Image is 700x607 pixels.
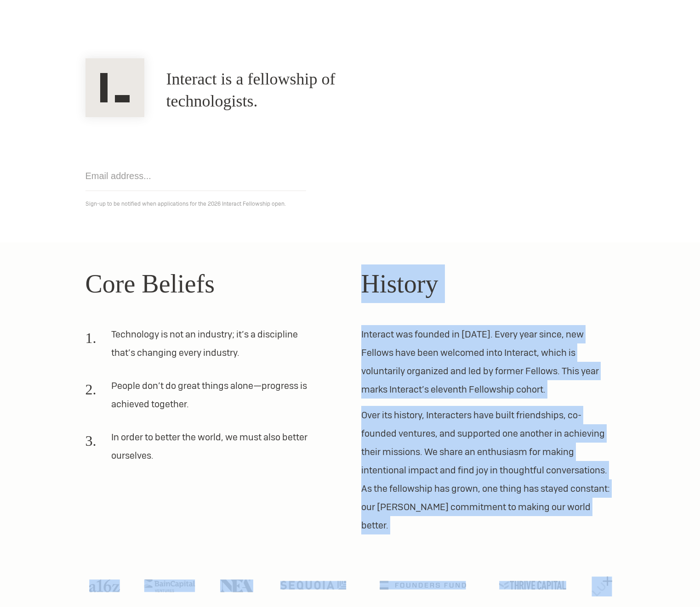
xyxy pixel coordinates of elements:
img: Founders Fund logo [380,581,466,590]
li: People don’t do great things alone—progress is achieved together. [85,377,317,421]
h2: Core Beliefs [85,264,339,303]
h2: History [361,264,615,303]
p: Over its history, Interacters have built friendships, co-founded ventures, and supported one anot... [361,406,615,534]
img: Sequoia logo [280,581,346,590]
p: Sign-up to be notified when applications for the 2026 Interact Fellowship open. [85,198,615,209]
img: Thrive Capital logo [499,581,566,590]
input: Email address... [85,161,306,191]
li: Technology is not an industry; it’s a discipline that’s changing every industry. [85,325,317,369]
p: Interact was founded in [DATE]. Every year since, new Fellows have been welcomed into Interact, w... [361,325,615,399]
img: A16Z logo [89,579,120,592]
img: Interact Logo [85,58,144,117]
img: Bain Capital Ventures logo [144,579,195,592]
img: Lux Capital logo [592,577,612,596]
img: NEA logo [220,579,253,592]
li: In order to better the world, we must also better ourselves. [85,428,317,472]
h1: Interact is a fellowship of technologists. [166,68,415,112]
